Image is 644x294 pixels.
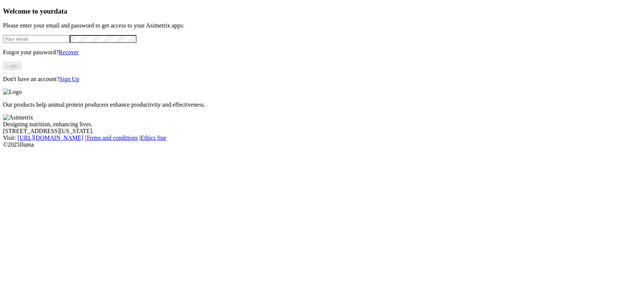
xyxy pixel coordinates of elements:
div: [STREET_ADDRESS][US_STATE]. [3,128,641,135]
a: Terms and conditions [86,135,138,141]
div: Designing nutrition, enhancing lives. [3,121,641,128]
p: Please enter your email and password to get access to your Asimetrix apps: [3,22,641,29]
a: [URL][DOMAIN_NAME] [18,135,83,141]
a: Ethics line [141,135,166,141]
p: Forgot your password? [3,49,641,56]
a: Sign Up [59,76,79,82]
button: Login [3,62,22,70]
img: Asimetrix [3,114,33,121]
div: Visit : | | [3,135,641,141]
p: Don't have an account? [3,76,641,83]
p: Our products help animal protein producers enhance productivity and effectiveness. [3,101,641,108]
img: Logo [3,89,22,95]
a: Recover [58,49,78,55]
h3: Welcome to your [3,7,641,15]
div: © 2025 Iluma [3,141,641,148]
span: data [54,7,67,15]
input: Your email [3,35,70,43]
